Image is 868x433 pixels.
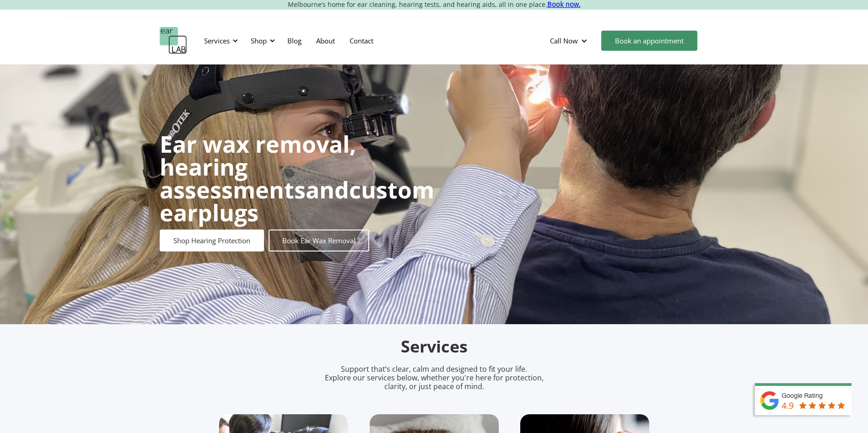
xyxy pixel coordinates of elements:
[160,230,264,251] a: Shop Hearing Protection
[160,128,356,205] strong: Ear wax removal, hearing assessments
[160,174,434,228] strong: custom earplugs
[342,27,381,54] a: Contact
[199,27,241,54] div: Services
[160,27,187,54] a: home
[251,36,267,45] div: Shop
[245,27,278,54] div: Shop
[160,133,434,224] h1: and
[309,27,342,54] a: About
[543,27,597,54] div: Call Now
[204,36,230,45] div: Services
[313,365,555,391] p: Support that’s clear, calm and designed to fit your life. Explore our services below, whether you...
[280,27,309,54] a: Blog
[550,36,578,45] div: Call Now
[601,31,697,51] a: Book an appointment
[219,336,649,358] h2: Services
[269,230,369,251] a: Book Ear Wax Removal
